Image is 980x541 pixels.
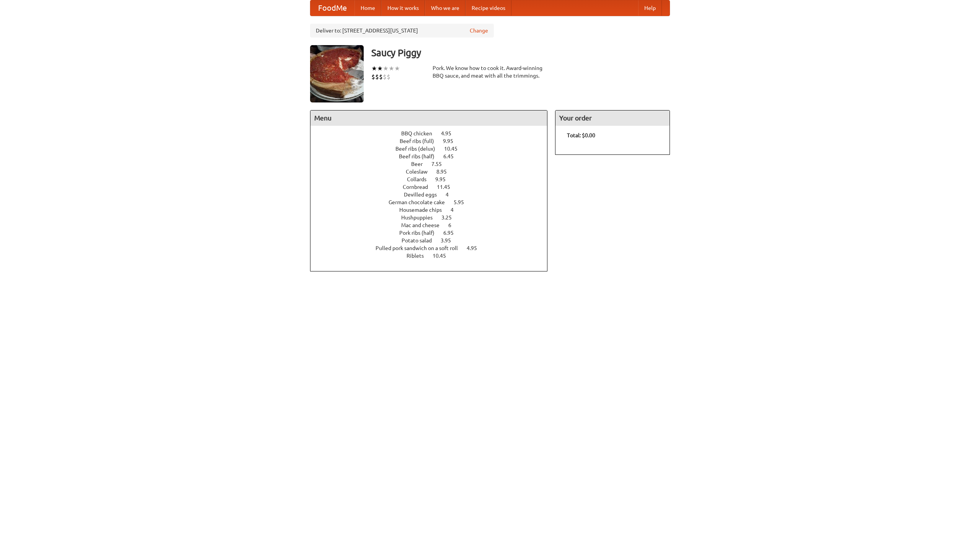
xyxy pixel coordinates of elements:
a: Home [354,0,381,16]
a: Mac and cheese 6 [401,222,465,228]
a: Change [470,27,488,34]
span: Pulled pork sandwich on a soft roll [376,245,465,251]
span: Beer [411,161,430,167]
a: Potato salad 3.95 [402,237,465,244]
a: Collards 9.95 [407,176,460,182]
a: Beer 7.55 [411,161,456,167]
span: Devilled eggs [404,192,444,198]
a: German chocolate cake 5.95 [389,199,478,205]
span: 10.45 [444,146,465,152]
li: ★ [389,64,394,73]
span: Hushpuppies [401,214,440,221]
li: $ [387,73,390,81]
span: Beef ribs (half) [399,153,442,159]
li: $ [383,73,387,81]
span: 10.45 [433,253,454,259]
a: Beef ribs (half) 6.45 [399,153,468,159]
div: Pork. We know how to cook it. Award-winning BBQ sauce, and meat with all the trimmings. [433,64,547,80]
a: Cornbread 11.45 [403,184,464,190]
a: Devilled eggs 4 [404,192,463,198]
a: BBQ chicken 4.95 [401,130,465,136]
span: Beef ribs (full) [400,138,442,144]
span: Coleslaw [406,169,435,175]
a: Pulled pork sandwich on a soft roll 4.95 [376,245,491,251]
span: Cornbread [403,184,436,190]
li: ★ [377,64,383,73]
img: angular.jpg [310,45,364,102]
a: Beef ribs (delux) 10.45 [395,146,472,152]
a: Help [638,0,662,16]
li: $ [375,73,379,81]
span: Potato salad [402,237,439,244]
span: 4.95 [467,245,485,251]
span: 4.95 [441,130,459,136]
div: Deliver to: [STREET_ADDRESS][US_STATE] [310,24,494,37]
h3: Saucy Piggy [371,45,670,60]
li: ★ [383,64,389,73]
li: $ [379,73,383,81]
a: Beef ribs (full) 9.95 [400,138,467,144]
span: Beef ribs (delux) [395,146,443,152]
span: Housemade chips [399,207,449,213]
h4: Your order [555,110,670,126]
span: 6.45 [443,153,461,159]
a: How it works [381,0,425,16]
a: Hushpuppies 3.25 [401,214,466,221]
span: 8.95 [436,169,454,175]
span: German chocolate cake [389,199,452,205]
a: FoodMe [310,0,354,16]
span: Mac and cheese [401,222,447,228]
span: 6 [448,222,459,228]
span: 9.95 [443,138,461,144]
li: $ [371,73,375,81]
span: 4 [446,192,456,198]
span: BBQ chicken [401,130,440,136]
li: ★ [394,64,400,73]
span: 9.95 [435,176,453,182]
li: ★ [371,64,377,73]
span: Riblets [407,253,431,259]
span: 3.95 [441,237,459,244]
span: 3.25 [441,214,459,221]
span: 11.45 [437,184,458,190]
a: Recipe videos [465,0,511,16]
a: Housemade chips 4 [399,207,468,213]
a: Riblets 10.45 [407,253,460,259]
span: 5.95 [454,199,472,205]
span: 6.95 [443,230,461,236]
a: Coleslaw 8.95 [406,169,461,175]
h4: Menu [310,110,547,126]
span: 4 [451,207,461,213]
a: Pork ribs (half) 6.95 [399,230,468,236]
span: Collards [407,176,434,182]
span: 7.55 [431,161,449,167]
span: Pork ribs (half) [399,230,442,236]
a: Who we are [425,0,465,16]
b: Total: $0.00 [567,132,595,138]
